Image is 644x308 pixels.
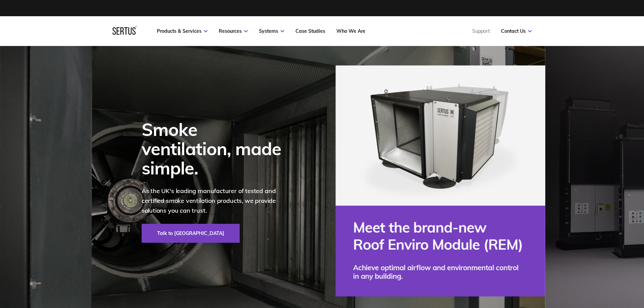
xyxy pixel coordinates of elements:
p: As the UK's leading manufacturer of tested and certified smoke ventilation products, we provide s... [142,186,290,215]
a: Talk to [GEOGRAPHIC_DATA] [142,224,240,243]
a: Contact Us [501,28,532,34]
a: Resources [219,28,248,34]
a: Support [472,28,490,34]
a: Products & Services [157,28,208,34]
div: Smoke ventilation, made simple. [142,120,290,178]
a: Case Studies [295,28,325,34]
a: Systems [259,28,284,34]
a: Who We Are [336,28,365,34]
